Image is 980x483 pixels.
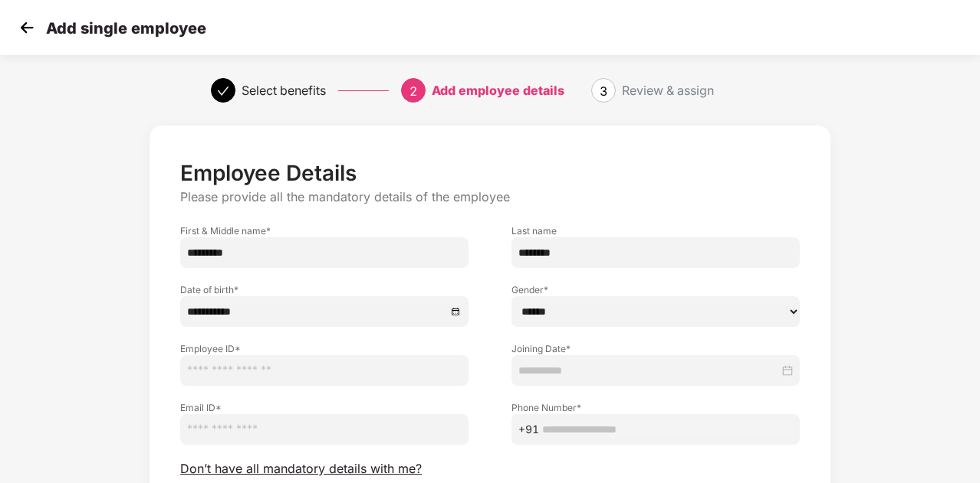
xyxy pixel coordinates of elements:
p: Please provide all the mandatory details of the employee [180,189,800,205]
span: close-circle [451,306,462,317]
p: Add single employee [46,19,206,38]
label: Joining Date [511,342,800,355]
label: Phone Number [511,401,800,414]
div: Select benefits [242,78,326,103]
p: Employee Details [180,160,800,186]
label: Email ID [180,401,469,414]
div: Add employee details [432,78,564,103]
span: +91 [518,421,539,438]
label: Employee ID [180,342,469,355]
img: svg+xml;base64,PHN2ZyB4bWxucz0iaHR0cDovL3d3dy53My5vcmcvMjAwMC9zdmciIHdpZHRoPSIzMCIgaGVpZ2h0PSIzMC... [15,16,38,39]
span: check [217,85,229,97]
div: Review & assign [622,78,714,103]
span: Don’t have all mandatory details with me? [180,461,422,477]
span: 3 [600,83,607,99]
label: Last name [511,224,800,237]
label: First & Middle name [180,224,469,237]
label: Gender [511,283,800,296]
label: Date of birth [180,283,469,296]
span: 2 [409,83,417,99]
